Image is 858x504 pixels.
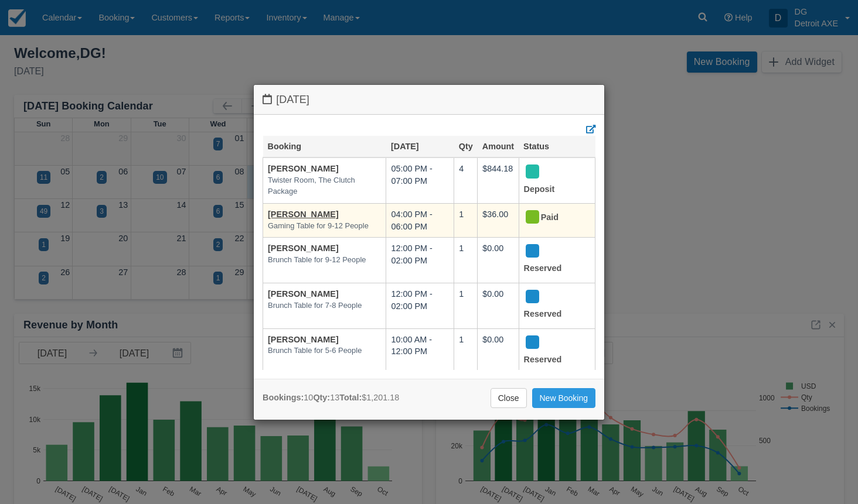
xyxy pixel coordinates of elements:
[478,283,519,329] td: $0.00
[454,328,478,374] td: 1
[454,283,478,329] td: 1
[524,242,580,278] div: Reserved
[339,393,362,402] strong: Total:
[268,164,339,173] a: [PERSON_NAME]
[491,388,527,408] a: Close
[268,300,381,311] em: Brunch Table for 7-8 People
[386,238,454,283] td: 12:00 PM - 02:00 PM
[268,142,302,151] a: Booking
[386,328,454,374] td: 10:00 AM - 12:00 PM
[268,244,339,253] a: [PERSON_NAME]
[268,255,381,266] em: Brunch Table for 9-12 People
[532,388,596,408] a: New Booking
[524,163,580,198] div: Deposit
[268,210,339,219] a: [PERSON_NAME]
[454,238,478,283] td: 1
[482,142,514,151] a: Amount
[263,392,399,404] div: 10 13 $1,201.18
[524,208,580,227] div: Paid
[459,142,473,151] a: Qty
[268,221,381,232] em: Gaming Table for 9-12 People
[524,334,580,369] div: Reserved
[263,393,304,402] strong: Bookings:
[386,157,454,203] td: 05:00 PM - 07:00 PM
[268,335,339,344] a: [PERSON_NAME]
[478,204,519,238] td: $36.00
[523,142,549,151] a: Status
[313,393,330,402] strong: Qty:
[454,204,478,238] td: 1
[454,157,478,203] td: 4
[391,142,419,151] a: [DATE]
[478,328,519,374] td: $0.00
[268,345,381,356] em: Brunch Table for 5-6 People
[386,283,454,329] td: 12:00 PM - 02:00 PM
[268,175,381,197] em: Twister Room, The Clutch Package
[478,238,519,283] td: $0.00
[386,204,454,238] td: 04:00 PM - 06:00 PM
[524,288,580,324] div: Reserved
[478,157,519,203] td: $844.18
[268,289,339,299] a: [PERSON_NAME]
[263,94,595,106] h4: [DATE]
